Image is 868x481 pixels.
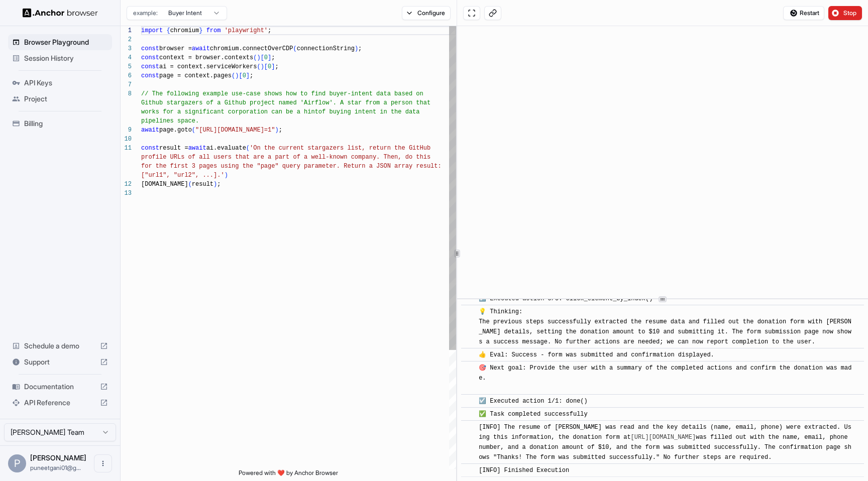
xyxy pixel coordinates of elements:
div: 11 [121,144,132,153]
span: browser = [159,45,192,52]
button: Configure [402,6,451,20]
div: 6 [121,71,132,80]
a: [URL][DOMAIN_NAME] [631,434,696,441]
div: Support [8,354,112,370]
span: await [192,45,210,52]
span: const [141,63,159,70]
div: 10 [121,135,132,144]
span: ; [250,72,253,79]
button: Stop [828,6,862,20]
span: d buyer-intent data based on [322,90,423,97]
span: ( [188,181,192,188]
span: ( [246,145,250,152]
span: puneetgani01@gmail.com [30,464,81,471]
span: 🎯 Next goal: Provide the user with a summary of the completed actions and confirm the donation wa... [479,365,851,392]
div: 5 [121,62,132,71]
span: Documentation [24,382,96,392]
div: API Reference [8,395,112,411]
span: ( [232,72,235,79]
span: example: [133,9,158,17]
span: ​ [466,350,471,360]
span: ✅ Task completed successfully [479,411,588,418]
span: 'On the current stargazers list, return the GitHub [250,145,430,152]
span: Stop [843,9,857,17]
div: 13 [121,189,132,198]
span: await [188,145,206,152]
span: 0 [264,54,268,61]
span: Puneet Gani [30,453,86,462]
span: ) [225,172,228,179]
div: 8 [121,89,132,98]
span: ; [279,127,282,134]
span: ​ [466,396,471,406]
span: Browser Playground [24,37,108,47]
span: "[URL][DOMAIN_NAME] [195,127,264,134]
span: ( [293,45,296,52]
span: // The following example use-case shows how to fin [141,90,322,97]
span: [ [261,54,264,61]
span: from [206,27,221,34]
span: { [166,27,170,34]
span: works for a significant corporation can be a hint [141,108,318,115]
span: ; [217,181,221,188]
button: Open menu [94,454,112,472]
span: [INFO] Finished Execution [479,467,569,474]
span: ) [261,63,264,70]
span: ) [213,181,217,188]
span: 'playwright' [225,27,268,34]
span: ​ [466,422,471,432]
span: result [192,181,213,188]
div: 4 [121,53,132,62]
span: ] [268,54,271,61]
span: Billing [24,118,108,129]
span: pipelines space. [141,117,199,125]
span: ai = context.serviceWorkers [159,63,257,70]
span: result = [159,145,188,152]
span: ] [271,63,275,70]
span: 0 [243,72,246,79]
div: 2 [121,35,132,44]
span: page.goto [159,127,192,134]
img: Anchor Logo [23,8,98,18]
span: const [141,72,159,79]
div: Project [8,91,112,107]
button: Open in full screen [463,6,480,20]
span: ​ [466,363,471,373]
span: ( [192,127,195,134]
span: ​ [466,409,471,419]
span: ( [253,54,257,61]
span: ) [257,54,260,61]
button: Restart [783,6,824,20]
span: page = context.pages [159,72,232,79]
span: ( [257,63,260,70]
span: ☑️ Executed action 1/1: done() [479,398,588,405]
span: 0 [268,63,271,70]
span: 👍 Eval: Success - form was submitted and confirmation displayed. [479,351,714,358]
div: 3 [121,44,132,53]
span: Project [24,94,108,104]
span: Restart [800,9,819,17]
div: Session History [8,50,112,66]
span: ) [275,127,278,134]
span: const [141,45,159,52]
span: [INFO] The resume of [PERSON_NAME] was read and the key details (name, email, phone) were extract... [479,424,851,461]
span: [ [264,63,268,70]
span: context = browser.contexts [159,54,253,61]
div: P [8,454,26,472]
span: eter. Return a JSON array result: [322,163,442,170]
span: chromium [170,27,199,34]
span: API Keys [24,78,108,88]
span: Support [24,357,96,367]
span: const [141,145,159,152]
span: for the first 3 pages using the "page" query param [141,163,322,170]
span: [ [239,72,242,79]
span: ["url1", "url2", ...].' [141,172,225,179]
span: profile URLs of all users that are a part of a wel [141,154,322,161]
span: =1" [264,127,275,134]
span: l-known company. Then, do this [322,154,430,161]
div: Billing [8,115,112,132]
div: 7 [121,80,132,89]
span: ; [358,45,362,52]
div: Documentation [8,379,112,395]
span: API Reference [24,398,96,408]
